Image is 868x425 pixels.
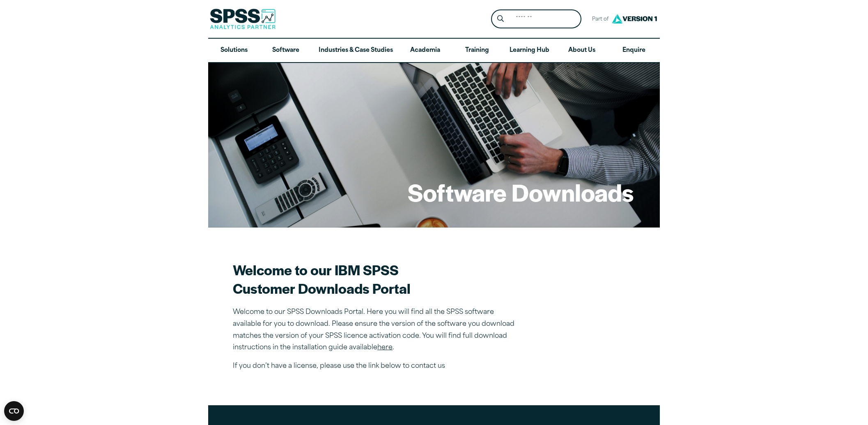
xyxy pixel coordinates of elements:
[233,307,520,354] p: Welcome to our SPSS Downloads Portal. Here you will find all the SPSS software available for you ...
[260,39,312,63] a: Software
[608,39,660,63] a: Enquire
[497,15,504,22] svg: Search magnifying glass icon
[377,344,393,351] a: here
[491,9,581,29] form: Site Header Search Form
[493,12,508,27] button: Search magnifying glass icon
[400,39,451,63] a: Academia
[210,9,276,29] img: SPSS Analytics Partner
[312,39,400,63] a: Industries & Case Studies
[556,39,608,63] a: About Us
[451,39,503,63] a: Training
[233,260,520,297] h2: Welcome to our IBM SPSS Customer Downloads Portal
[4,401,24,421] button: Open CMP widget
[208,39,660,63] nav: Desktop version of site main menu
[208,39,260,63] a: Solutions
[588,14,610,26] span: Part of
[610,11,659,26] img: Version1 Logo
[503,39,556,63] a: Learning Hub
[233,360,520,372] p: If you don’t have a license, please use the link below to contact us
[408,176,634,208] h1: Software Downloads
